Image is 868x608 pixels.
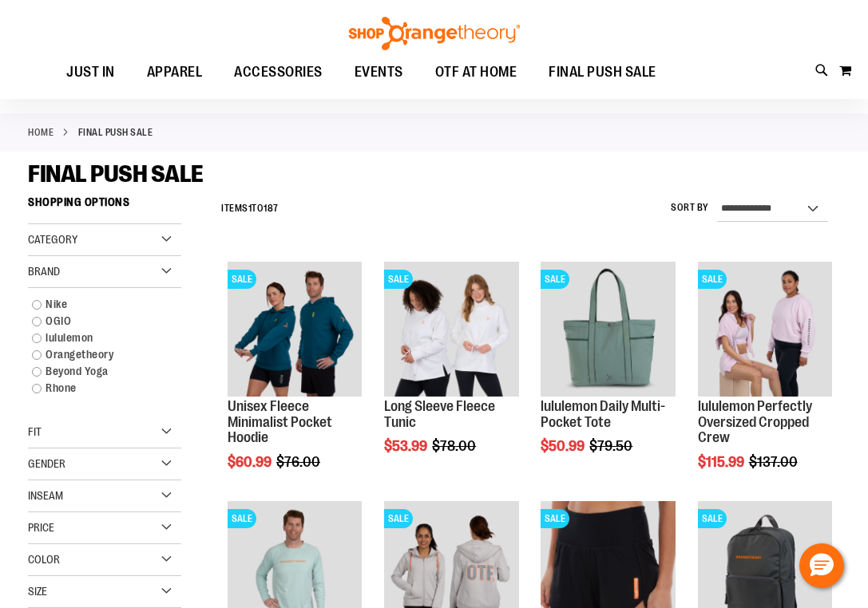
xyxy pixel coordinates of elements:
[698,270,727,289] span: SALE
[698,398,812,446] a: lululemon Perfectly Oversized Cropped Crew
[589,438,635,454] span: $79.50
[24,346,171,363] a: Orangetheory
[671,201,709,215] label: Sort By
[28,585,47,598] span: Size
[28,265,60,278] span: Brand
[432,438,478,454] span: $78.00
[384,509,413,528] span: SALE
[698,262,832,398] a: lululemon Perfectly Oversized Cropped CrewSALE
[533,54,672,90] a: FINAL PUSH SALE
[50,54,131,91] a: JUST IN
[28,160,204,188] span: FINAL PUSH SALE
[28,521,54,534] span: Price
[384,398,495,430] a: Long Sleeve Fleece Tunic
[28,553,60,566] span: Color
[28,188,181,224] strong: Shopping Options
[698,454,747,470] span: $115.99
[541,509,569,528] span: SALE
[147,54,203,90] span: APPAREL
[541,270,569,289] span: SALE
[28,457,65,470] span: Gender
[749,454,800,470] span: $137.00
[541,398,665,430] a: lululemon Daily Multi-Pocket Tote
[24,330,171,346] a: lululemon
[264,203,279,214] span: 187
[419,54,533,91] a: OTF AT HOME
[221,196,279,221] h2: Items to
[549,54,656,90] span: FINAL PUSH SALE
[28,125,54,140] a: Home
[78,125,153,140] strong: FINAL PUSH SALE
[384,262,518,396] img: Product image for Fleece Long Sleeve
[533,254,683,495] div: product
[541,262,675,398] a: lululemon Daily Multi-Pocket ToteSALE
[131,54,219,91] a: APPAREL
[228,262,362,398] a: Unisex Fleece Minimalist Pocket HoodieSALE
[28,489,63,502] span: Inseam
[435,54,517,90] span: OTF AT HOME
[384,438,430,454] span: $53.99
[355,54,403,90] span: EVENTS
[276,454,323,470] span: $76.00
[799,543,844,588] button: Hello, have a question? Let’s chat.
[28,233,77,246] span: Category
[220,254,370,511] div: product
[234,54,323,90] span: ACCESSORIES
[698,509,727,528] span: SALE
[24,363,171,380] a: Beyond Yoga
[541,262,675,396] img: lululemon Daily Multi-Pocket Tote
[24,296,171,313] a: Nike
[228,262,362,396] img: Unisex Fleece Minimalist Pocket Hoodie
[228,270,256,289] span: SALE
[228,509,256,528] span: SALE
[28,425,42,438] span: Fit
[698,262,832,396] img: lululemon Perfectly Oversized Cropped Crew
[66,54,115,90] span: JUST IN
[248,203,252,214] span: 1
[228,398,332,446] a: Unisex Fleece Minimalist Pocket Hoodie
[690,254,840,511] div: product
[541,438,587,454] span: $50.99
[218,54,339,91] a: ACCESSORIES
[376,254,526,495] div: product
[24,313,171,330] a: OGIO
[347,17,522,50] img: Shop Orangetheory
[24,380,171,397] a: Rhone
[384,262,518,398] a: Product image for Fleece Long SleeveSALE
[339,54,419,91] a: EVENTS
[228,454,274,470] span: $60.99
[384,270,413,289] span: SALE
